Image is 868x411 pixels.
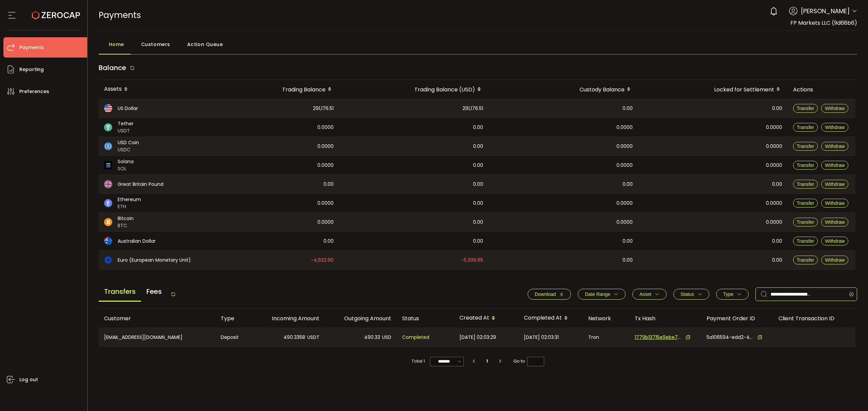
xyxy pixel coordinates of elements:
[825,163,845,168] span: Withdraw
[489,84,638,95] div: Custody Balance
[473,180,483,188] span: 0.00
[797,163,814,168] span: Transfer
[118,105,138,112] span: US Dollar
[793,237,818,245] button: Transfer
[253,315,325,322] div: Incoming Amount
[118,165,134,172] span: SOL
[821,256,848,264] button: Withdraw
[797,200,814,206] span: Transfer
[118,127,134,134] span: USDT
[104,142,112,150] img: usdc_portfolio.svg
[99,9,141,21] span: Payments
[793,123,818,132] button: Transfer
[797,125,814,130] span: Transfer
[412,356,425,366] span: Total 1
[766,199,782,207] span: 0.0000
[793,199,818,208] button: Transfer
[118,146,139,153] span: USDC
[513,356,544,366] span: Go to
[578,289,626,300] button: Date Range
[821,142,848,151] button: Withdraw
[535,291,556,297] span: Download
[821,161,848,170] button: Withdraw
[118,222,134,229] span: BTC
[773,315,855,322] div: Client Transaction ID
[638,84,788,95] div: Locked for Settlement
[801,6,850,16] span: [PERSON_NAME]
[283,333,305,341] span: 490.3358
[680,291,694,297] span: Status
[317,124,334,131] span: 0.0000
[118,181,163,188] span: Great Britain Pound
[141,282,167,301] span: Fees
[821,199,848,208] button: Withdraw
[673,289,709,300] button: Status
[473,218,483,226] span: 0.00
[623,237,633,245] span: 0.00
[104,123,112,131] img: usdt_portfolio.svg
[118,120,134,127] span: Tether
[104,180,112,188] img: gbp_portfolio.svg
[716,289,749,300] button: Type
[382,333,391,341] span: USD
[317,143,334,150] span: 0.0000
[834,378,868,411] iframe: Chat Widget
[616,199,633,207] span: 0.0000
[793,142,818,151] button: Transfer
[825,181,845,187] span: Withdraw
[317,161,334,169] span: 0.0000
[772,105,782,112] span: 0.00
[825,106,845,111] span: Withdraw
[616,161,633,169] span: 0.0000
[99,84,204,95] div: Assets
[473,237,483,245] span: 0.00
[104,256,112,264] img: eur_portfolio.svg
[118,139,139,146] span: USD Coin
[19,375,38,385] span: Log out
[821,218,848,226] button: Withdraw
[639,291,651,297] span: Asset
[797,219,814,225] span: Transfer
[402,333,429,341] span: Completed
[364,333,380,341] span: 490.33
[339,84,489,95] div: Trading Balance (USD)
[204,84,339,95] div: Trading Balance
[317,199,334,207] span: 0.0000
[99,315,215,322] div: Customer
[481,356,493,366] li: 1
[766,161,782,169] span: 0.0000
[825,219,845,225] span: Withdraw
[632,289,667,300] button: Asset
[461,256,483,264] span: -5,399.65
[793,104,818,113] button: Transfer
[104,218,112,226] img: btc_portfolio.svg
[524,333,559,341] span: [DATE] 02:03:31
[397,315,454,322] div: Status
[311,256,334,264] span: -4,632.90
[104,104,112,112] img: usd_portfolio.svg
[19,43,44,52] span: Payments
[307,333,319,341] span: USDT
[701,315,773,322] div: Payment Order ID
[788,86,855,93] div: Actions
[772,237,782,245] span: 0.00
[766,124,782,131] span: 0.0000
[313,105,334,112] span: 291,176.51
[215,328,253,346] div: Deposit
[797,238,814,244] span: Transfer
[118,215,134,222] span: Bitcoin
[473,143,483,150] span: 0.00
[109,38,124,51] span: Home
[99,63,126,72] span: Balance
[118,196,141,203] span: Ethereum
[797,144,814,149] span: Transfer
[473,199,483,207] span: 0.00
[616,124,633,131] span: 0.0000
[793,218,818,226] button: Transfer
[623,180,633,188] span: 0.00
[99,328,215,346] div: [EMAIL_ADDRESS][DOMAIN_NAME]
[790,19,857,27] span: FP Markets LLC (9d68b6)
[323,237,334,245] span: 0.00
[104,161,112,169] img: sol_portfolio.png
